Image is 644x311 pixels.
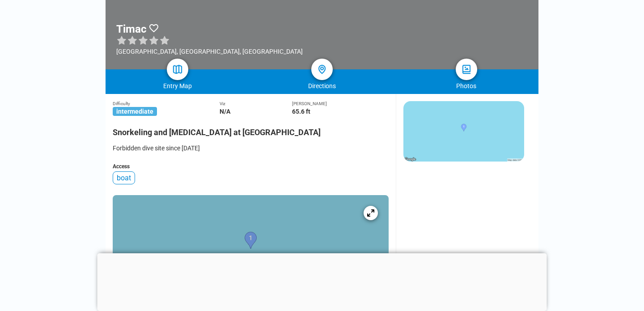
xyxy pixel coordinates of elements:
[292,108,389,115] div: 65.6 ft
[403,170,523,282] iframe: Advertisement
[220,108,292,115] div: N/A
[456,59,477,80] a: photos
[403,101,524,162] img: staticmap
[250,82,394,89] div: Directions
[116,48,303,55] div: [GEOGRAPHIC_DATA], [GEOGRAPHIC_DATA], [GEOGRAPHIC_DATA]
[461,64,472,75] img: photos
[113,122,389,137] h2: Snorkeling and [MEDICAL_DATA] at [GEOGRAPHIC_DATA]
[113,195,389,302] a: entry mapView
[113,144,389,153] div: Forbidden dive site since [DATE]
[220,101,292,106] div: Viz
[97,253,547,309] iframe: Advertisement
[113,101,220,106] div: Difficulty
[113,163,389,170] div: Access
[394,82,538,89] div: Photos
[116,23,147,35] h1: Timac
[113,171,135,184] div: boat
[167,59,188,80] a: map
[292,101,389,106] div: [PERSON_NAME]
[106,82,250,89] div: Entry Map
[317,64,327,75] img: directions
[172,64,183,75] img: map
[113,107,157,116] span: intermediate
